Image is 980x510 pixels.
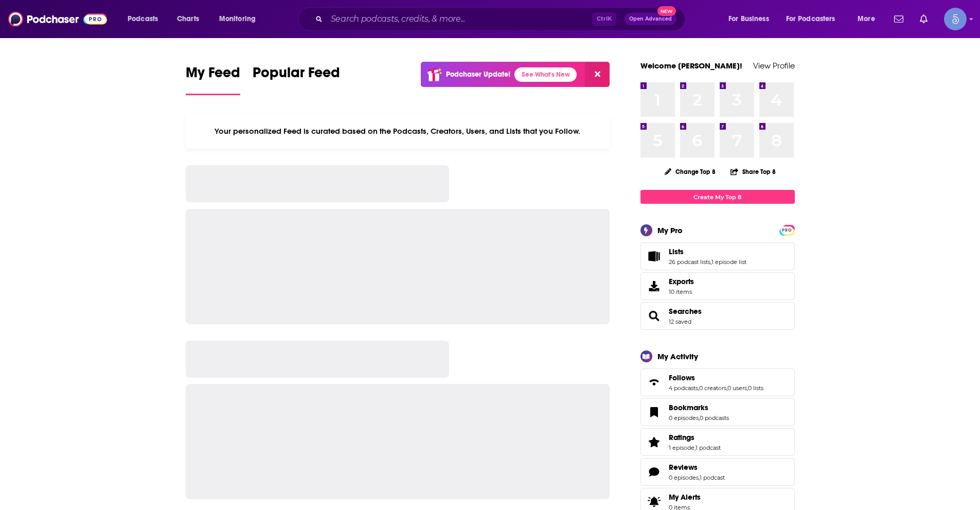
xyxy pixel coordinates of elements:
button: Open AdvancedNew [625,13,676,25]
span: Reviews [669,463,698,472]
a: 26 podcast lists [669,258,710,266]
span: Logged in as Spiral5-G1 [944,8,967,30]
span: , [698,384,699,392]
img: User Profile [944,8,967,30]
a: 0 episodes [669,414,699,421]
a: 1 podcast [700,474,725,481]
span: Exports [644,279,665,293]
a: 1 episode list [711,258,746,266]
span: Lists [640,242,795,270]
a: Follows [644,375,665,390]
a: 0 episodes [669,474,699,481]
a: Exports [640,272,795,300]
span: Exports [669,277,694,286]
span: Follows [640,368,795,396]
a: 4 podcasts [669,384,698,392]
button: open menu [120,11,171,27]
div: My Activity [657,351,698,361]
span: My Feed [186,64,240,87]
a: Reviews [644,465,665,479]
a: Create My Top 8 [640,190,795,204]
button: open menu [850,11,888,27]
a: Lists [644,249,665,263]
a: Charts [170,11,205,27]
button: Show profile menu [944,8,967,30]
p: Podchaser Update! [446,70,510,79]
span: , [747,384,748,392]
span: For Business [728,12,769,26]
div: Search podcasts, credits, & more... [308,7,695,31]
button: open menu [721,11,782,27]
a: Show notifications dropdown [890,10,907,28]
a: Reviews [669,463,725,472]
a: Show notifications dropdown [916,10,932,28]
a: Bookmarks [644,405,665,419]
span: , [699,414,700,421]
a: Searches [644,309,665,323]
span: My Alerts [669,493,701,502]
a: 0 lists [748,384,763,392]
span: Ctrl K [592,12,616,26]
a: Welcome [PERSON_NAME]! [640,61,742,71]
a: My Feed [186,64,240,95]
span: , [710,258,711,266]
a: PRO [781,226,793,234]
span: My Alerts [644,495,665,509]
span: Charts [177,12,199,26]
a: 0 podcasts [700,414,729,421]
button: open menu [212,11,269,27]
a: 0 users [727,384,747,392]
a: Popular Feed [253,64,340,95]
a: Ratings [644,435,665,449]
a: Ratings [669,433,721,442]
a: Searches [669,307,702,316]
input: Search podcasts, credits, & more... [327,11,592,27]
span: Bookmarks [640,398,795,426]
span: Follows [669,373,695,382]
a: See What's New [514,67,577,82]
span: 10 items [669,288,694,295]
img: Podchaser - Follow, Share and Rate Podcasts [8,9,107,29]
span: Searches [640,302,795,330]
span: Popular Feed [253,64,340,87]
a: Follows [669,373,763,382]
span: New [657,6,676,16]
button: open menu [779,11,850,27]
button: Share Top 8 [730,162,776,182]
a: Bookmarks [669,403,729,412]
a: 1 podcast [696,444,721,451]
span: Podcasts [128,12,158,26]
span: Bookmarks [669,403,708,412]
span: More [858,12,875,26]
span: , [699,474,700,481]
span: Ratings [669,433,694,442]
span: Reviews [640,458,795,486]
a: 1 episode [669,444,694,451]
span: Monitoring [219,12,256,26]
span: , [726,384,727,392]
a: Lists [669,247,746,256]
a: View Profile [753,61,795,71]
span: Ratings [640,428,795,456]
span: Lists [669,247,684,256]
div: Your personalized Feed is curated based on the Podcasts, Creators, Users, and Lists that you Follow. [186,114,610,149]
span: , [694,444,696,451]
a: 12 saved [669,318,691,325]
a: 0 creators [699,384,726,392]
span: For Podcasters [786,12,835,26]
button: Change Top 8 [658,165,722,178]
span: Open Advanced [629,16,672,22]
div: My Pro [657,225,683,235]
